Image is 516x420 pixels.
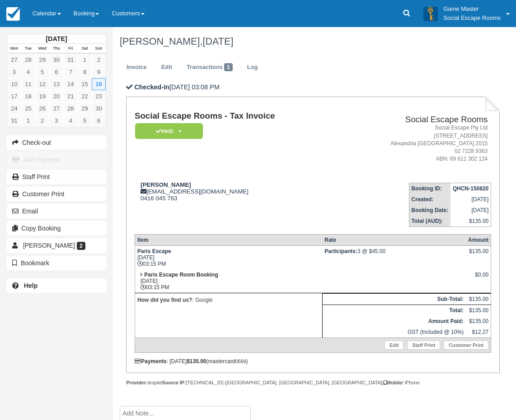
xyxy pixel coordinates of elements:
strong: Payments [135,358,167,365]
a: 27 [7,54,21,66]
span: 2 [77,242,85,250]
a: 9 [92,66,106,78]
th: Booking Date: [409,205,450,216]
th: Booking ID: [409,183,450,194]
h1: Social Escape Rooms - Tax Invoice [135,111,339,121]
th: Item [135,235,322,246]
a: 11 [21,78,35,90]
small: 0569 [235,359,246,364]
td: $135.00 [466,316,491,327]
th: Sub-Total: [322,294,466,305]
a: 29 [35,54,49,66]
a: 23 [92,90,106,102]
th: Sun [92,44,106,54]
th: Fri [64,44,78,54]
button: Check-out [7,135,106,150]
strong: $135.00 [187,358,206,365]
p: Game Master [443,5,501,14]
a: Customer Print [444,341,488,350]
a: 6 [49,66,63,78]
a: 6 [92,115,106,127]
a: 14 [64,78,78,90]
a: 3 [49,115,63,127]
strong: [PERSON_NAME] [141,181,191,188]
p: Social Escape Rooms [443,14,501,23]
a: Edit [385,341,403,350]
td: $135.00 [466,305,491,316]
a: 31 [7,115,21,127]
th: Amount [466,235,491,246]
a: 21 [64,90,78,102]
b: Help [24,282,38,289]
strong: Participants [324,248,357,254]
a: 13 [49,78,63,90]
em: Paid [135,123,203,139]
address: Social Escape Pty Ltd [STREET_ADDRESS] Alexandria [GEOGRAPHIC_DATA] 2015 02 7228 9363 ABN: 69 611... [343,124,488,163]
span: 1 [224,63,233,71]
a: 24 [7,102,21,115]
strong: [DATE] [46,35,67,42]
div: $135.00 [468,248,488,262]
a: 26 [35,102,49,115]
a: 1 [21,115,35,127]
b: Checked-In [134,83,169,91]
td: GST (Included @ 10%) [322,327,466,338]
a: Transactions1 [180,59,239,76]
td: [DATE] 03:15 PM [135,246,322,270]
th: Created: [409,194,450,205]
div: droplet [TECHNICAL_ID] ([GEOGRAPHIC_DATA], [GEOGRAPHIC_DATA], [GEOGRAPHIC_DATA]) / iPhone [126,379,500,386]
th: Tue [21,44,35,54]
td: $135.00 [466,294,491,305]
p: [DATE] 03:08 PM [126,83,500,92]
a: 10 [7,78,21,90]
button: Add Payment [7,152,106,167]
h1: [PERSON_NAME], [120,36,493,47]
td: $12.27 [466,327,491,338]
td: $135.00 [450,216,491,227]
div: : [DATE] (mastercard ) [135,358,491,365]
a: Paid [135,123,200,139]
th: Wed [35,44,49,54]
th: Thu [49,44,63,54]
a: Staff Print [407,341,440,350]
a: 17 [7,90,21,102]
a: 30 [92,102,106,115]
button: Email [7,204,106,218]
a: Edit [155,59,179,76]
h2: Social Escape Rooms [343,115,488,125]
span: [PERSON_NAME] [23,242,75,249]
a: 2 [92,54,106,66]
strong: How did you find us? [137,297,192,303]
a: 19 [35,90,49,102]
a: 8 [78,66,92,78]
td: [DATE] [450,205,491,216]
a: Help [7,278,106,293]
a: 22 [78,90,92,102]
a: 4 [21,66,35,78]
td: [DATE] [450,194,491,205]
a: 29 [78,102,92,115]
a: 25 [21,102,35,115]
img: A3 [423,6,438,21]
img: checkfront-main-nav-mini-logo.png [6,7,20,21]
a: 16 [92,78,106,90]
button: Bookmark [7,256,106,270]
a: 15 [78,78,92,90]
p: : Google [137,295,320,305]
strong: QHCN-150820 [453,185,488,192]
a: 3 [7,66,21,78]
span: [DATE] [202,36,233,47]
a: 28 [64,102,78,115]
th: Rate [322,235,466,246]
a: [PERSON_NAME] 2 [7,238,106,253]
a: 18 [21,90,35,102]
a: 12 [35,78,49,90]
a: 5 [78,115,92,127]
strong: Source IP: [162,380,186,385]
button: Copy Booking [7,221,106,235]
a: 31 [64,54,78,66]
a: 27 [49,102,63,115]
a: 1 [78,54,92,66]
a: 2 [35,115,49,127]
a: 30 [49,54,63,66]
